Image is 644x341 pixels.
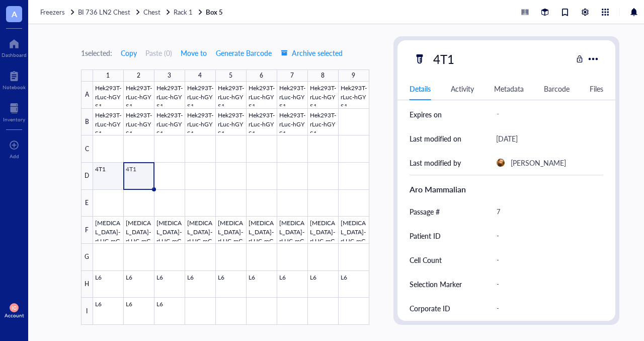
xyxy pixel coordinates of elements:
[3,100,25,122] a: Inventory
[410,303,450,314] div: Corporate ID
[410,279,462,290] div: Selection Marker
[281,49,343,57] span: Archive selected
[2,52,27,58] div: Dashboard
[410,254,442,265] div: Cell Count
[410,157,461,168] div: Last modified by
[410,133,461,144] div: Last modified on
[81,47,112,58] div: 1 selected:
[168,70,171,82] div: 3
[492,298,600,319] div: -
[106,70,110,82] div: 1
[290,70,294,82] div: 7
[143,7,160,17] span: Chest
[496,132,518,145] div: [DATE]
[215,45,272,61] button: Generate Barcode
[10,153,19,159] div: Add
[590,83,603,94] div: Files
[145,45,172,61] button: Paste (0)
[2,36,27,58] a: Dashboard
[410,230,441,241] div: Patient ID
[180,45,207,61] button: Move to
[497,159,505,167] img: 92be2d46-9bf5-4a00-a52c-ace1721a4f07.jpeg
[174,7,193,17] span: Rack 1
[410,83,431,94] div: Details
[229,70,232,82] div: 5
[5,312,24,318] div: Account
[492,249,600,270] div: -
[78,7,130,17] span: BI 736 LN2 Chest
[12,305,17,311] span: IG
[81,135,93,163] div: C
[492,274,600,295] div: -
[410,109,442,120] div: Expires on
[81,217,93,244] div: F
[78,8,141,17] a: BI 736 LN2 Chest
[494,83,524,94] div: Metadata
[81,82,93,109] div: A
[81,190,93,217] div: E
[451,83,474,94] div: Activity
[40,7,65,17] span: Freezers
[492,201,600,222] div: 7
[511,157,566,169] div: [PERSON_NAME]
[3,84,26,90] div: Notebook
[120,45,137,61] button: Copy
[544,83,570,94] div: Barcode
[81,298,93,325] div: I
[280,45,343,61] button: Archive selected
[81,163,93,190] div: D
[352,70,355,82] div: 9
[321,70,325,82] div: 8
[410,183,604,195] div: Aro Mammalian
[429,48,459,70] div: 4T1
[410,206,440,217] div: Passage #
[492,105,600,123] div: -
[198,70,202,82] div: 4
[492,225,600,246] div: -
[143,8,204,17] a: ChestRack 1
[81,244,93,271] div: G
[137,70,140,82] div: 2
[260,70,263,82] div: 6
[3,116,25,122] div: Inventory
[40,8,76,17] a: Freezers
[81,271,93,298] div: H
[3,68,26,90] a: Notebook
[206,8,225,17] a: Box 5
[12,8,17,20] span: A
[181,49,207,57] span: Move to
[121,49,137,57] span: Copy
[81,109,93,136] div: B
[216,49,272,57] span: Generate Barcode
